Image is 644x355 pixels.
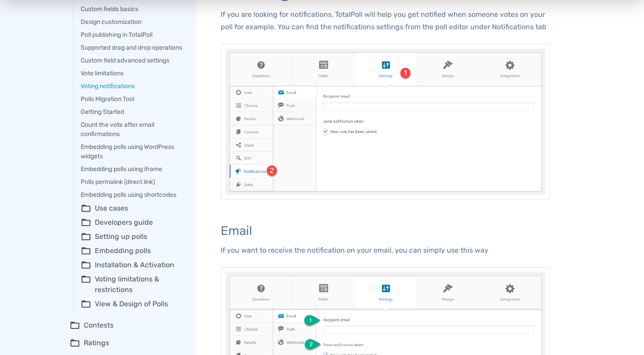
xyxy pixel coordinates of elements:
span: folder_open [81,203,91,214]
img: Notifications tab [221,44,550,200]
span: folder_open [81,231,91,242]
a: Count the vote after email confirmations [81,120,183,139]
summary: folder_openContests [70,320,183,331]
a: Poll publishing in TotalPoll [81,30,183,39]
summary: folder_openInstallation & Activation [81,260,183,270]
summary: folder_openRatings [70,338,183,348]
summary: folder_openUse cases [81,203,183,214]
p: If you are looking for notifications, TotalPoll will help you get notified when someone votes on ... [221,8,550,33]
h3: Email [221,224,550,238]
a: Custom field advanced settings [81,56,183,65]
a: Vote limitations [81,69,183,78]
summary: folder_openView & Design of Polls [81,299,183,309]
p: If you want to receive the notification on your email, you can simply use this way [221,244,550,257]
a: Embedding polls using WordPress widgets [81,142,183,161]
span: folder_open [81,299,91,309]
a: Voting notifications [81,82,183,91]
a: Embedding polls using iframe [81,164,183,174]
span: folder_open [81,260,91,270]
span: folder_open [81,217,91,228]
a: Design customization [81,17,183,27]
summary: folder_openEmbedding polls [81,246,183,256]
a: Polls permalink (direct link) [81,177,183,187]
a: Embedding polls using shortcodes [81,190,183,199]
a: Polls Migration Tool [81,94,183,104]
a: Getting Started [81,107,183,117]
summary: folder_openDevelopers guide [81,217,183,228]
summary: folder_openSetting up polls [81,231,183,242]
span: folder_open [70,320,80,331]
span: folder_open [81,274,91,295]
span: folder_open [70,338,80,348]
span: folder_open [81,246,91,256]
a: Custom fields basics [81,4,183,14]
summary: folder_openVoting limitations & restrictions [81,274,183,295]
a: Supported drag and drop operations [81,43,183,52]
